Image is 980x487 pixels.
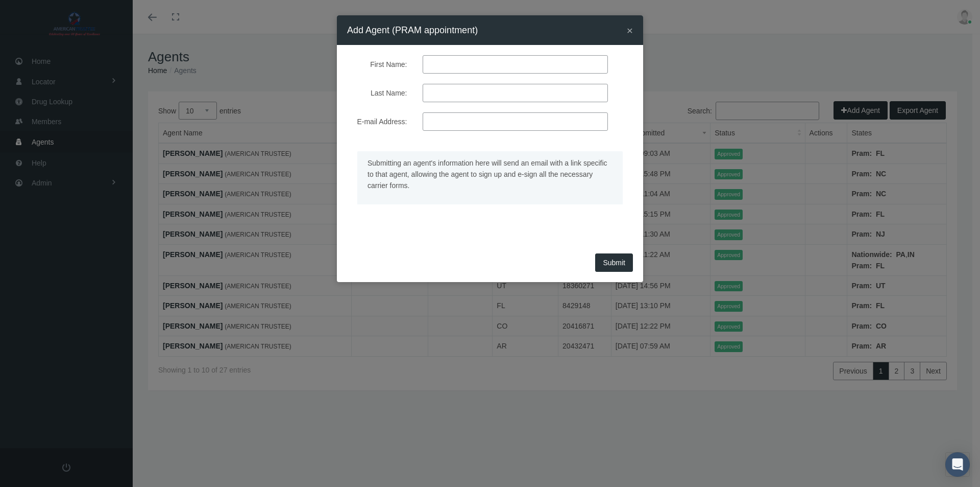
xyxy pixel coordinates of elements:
label: E-mail Address: [339,112,415,131]
label: Last Name: [339,84,415,102]
h4: Add Agent (PRAM appointment) [347,23,478,37]
p: Submitting an agent's information here will send an email with a link specific to that agent, all... [367,157,612,191]
button: Close [627,25,633,36]
label: First Name: [339,55,415,74]
span: × [627,25,633,36]
button: Submit [595,253,633,272]
div: Open Intercom Messenger [945,452,970,477]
